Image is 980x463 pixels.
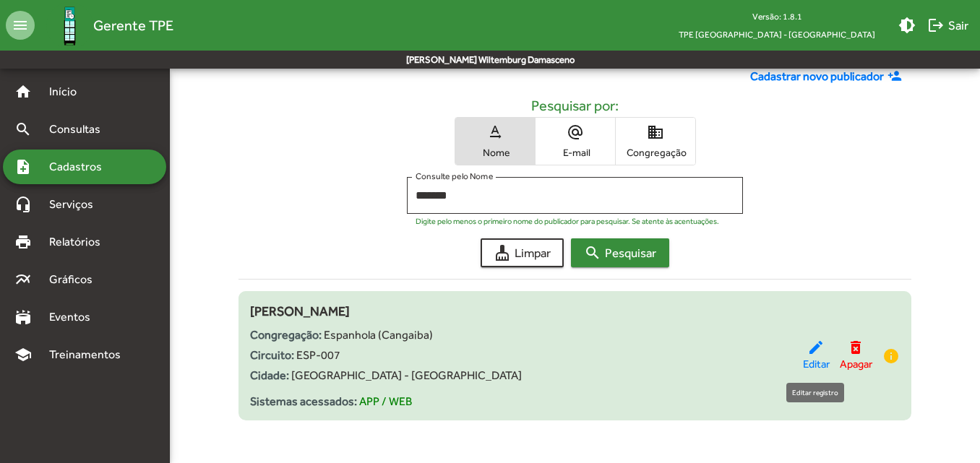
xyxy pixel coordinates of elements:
[296,348,340,362] span: ESP-007
[324,328,433,342] span: Espanhola (Cangaiba)
[459,146,531,159] span: Nome
[455,118,535,165] button: Nome
[667,7,887,25] div: Versão: 1.8.1
[803,356,830,373] span: Editar
[647,124,664,141] mat-icon: domain
[250,368,289,382] strong: Cidade:
[14,83,32,100] mat-icon: home
[40,196,113,213] span: Serviços
[14,121,32,138] mat-icon: search
[40,121,119,138] span: Consultas
[359,394,412,408] span: APP / WEB
[494,240,551,266] span: Limpar
[250,97,899,114] h5: Pesquisar por:
[250,328,322,342] strong: Congregação:
[35,2,173,49] a: Gerente TPE
[14,233,32,251] mat-icon: print
[584,244,601,261] mat-icon: search
[40,271,112,288] span: Gráficos
[416,217,719,225] mat-hint: Digite pelo menos o primeiro nome do publicador para pesquisar. Se atente às acentuações.
[494,244,511,261] mat-icon: cleaning_services
[667,25,887,43] span: TPE [GEOGRAPHIC_DATA] - [GEOGRAPHIC_DATA]
[40,233,119,251] span: Relatórios
[840,356,872,373] span: Apagar
[6,11,35,40] mat-icon: menu
[807,339,825,356] mat-icon: edit
[927,17,945,34] mat-icon: logout
[567,124,584,141] mat-icon: alternate_email
[40,308,110,326] span: Eventos
[486,124,504,141] mat-icon: text_rotation_none
[14,271,32,288] mat-icon: multiline_chart
[571,238,669,267] button: Pesquisar
[882,347,900,365] mat-icon: info
[887,69,906,85] mat-icon: person_add
[93,14,173,37] span: Gerente TPE
[250,348,294,362] strong: Circuito:
[481,238,564,267] button: Limpar
[46,2,93,49] img: Logo
[539,146,611,159] span: E-mail
[921,12,974,38] button: Sair
[14,308,32,326] mat-icon: stadium
[40,83,98,100] span: Início
[40,346,138,363] span: Treinamentos
[898,17,916,34] mat-icon: brightness_medium
[14,158,32,176] mat-icon: note_add
[40,158,121,176] span: Cadastros
[536,118,615,165] button: E-mail
[14,196,32,213] mat-icon: headset_mic
[250,394,357,408] strong: Sistemas acessados:
[584,240,656,266] span: Pesquisar
[927,12,968,38] span: Sair
[291,368,522,382] span: [GEOGRAPHIC_DATA] - [GEOGRAPHIC_DATA]
[250,303,350,319] span: [PERSON_NAME]
[616,118,695,165] button: Congregação
[619,146,692,159] span: Congregação
[847,339,864,356] mat-icon: delete_forever
[750,68,884,85] span: Cadastrar novo publicador
[14,346,32,363] mat-icon: school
